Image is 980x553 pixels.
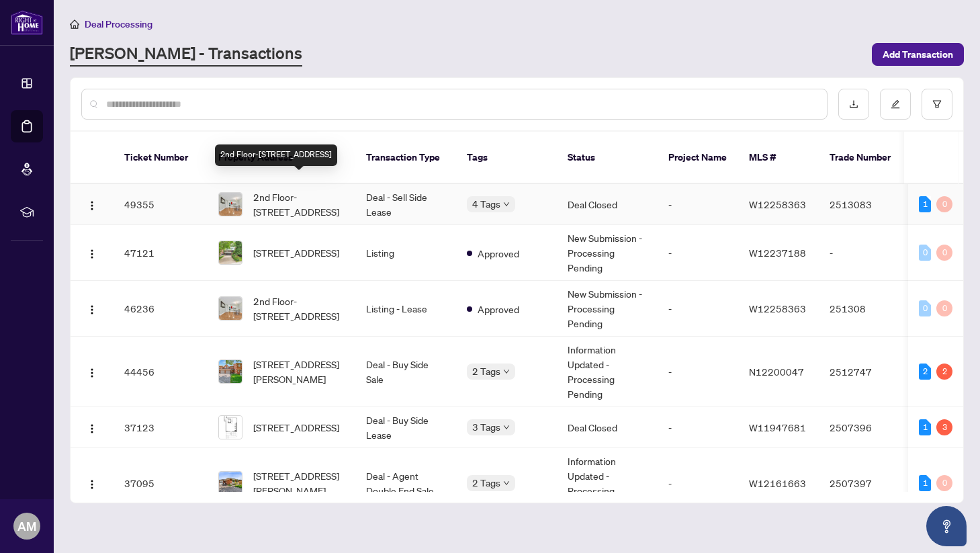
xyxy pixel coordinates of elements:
[114,448,208,519] td: 37095
[849,99,858,109] span: download
[503,368,510,375] span: down
[819,281,913,337] td: 251308
[658,337,738,407] td: -
[557,281,658,337] td: New Submission - Processing Pending
[919,245,931,261] div: 0
[472,364,500,379] span: 2 Tags
[472,419,500,435] span: 3 Tags
[219,472,242,495] img: thumbnail-img
[658,407,738,448] td: -
[219,193,242,216] img: thumbnail-img
[749,421,806,433] span: W11947681
[355,132,456,184] th: Transaction Type
[926,506,967,546] button: Open asap
[472,196,500,212] span: 4 Tags
[87,249,97,259] img: Logo
[936,364,952,380] div: 2
[355,225,456,281] td: Listing
[819,132,913,184] th: Trade Number
[557,407,658,448] td: Deal Closed
[658,184,738,225] td: -
[87,479,97,490] img: Logo
[114,407,208,448] td: 37123
[838,89,869,120] button: download
[478,302,519,316] span: Approved
[503,424,510,431] span: down
[253,245,339,260] span: [STREET_ADDRESS]
[658,281,738,337] td: -
[355,184,456,225] td: Deal - Sell Side Lease
[70,42,302,67] a: [PERSON_NAME] - Transactions
[114,184,208,225] td: 49355
[936,419,952,435] div: 3
[919,300,931,316] div: 0
[749,198,806,210] span: W12258363
[891,99,900,109] span: edit
[81,194,103,215] button: Logo
[253,294,345,323] span: 2nd Floor-[STREET_ADDRESS]
[114,281,208,337] td: 46236
[472,475,500,491] span: 2 Tags
[738,132,819,184] th: MLS #
[219,241,242,264] img: thumbnail-img
[456,132,557,184] th: Tags
[819,337,913,407] td: 2512747
[503,201,510,208] span: down
[922,89,952,120] button: filter
[872,43,964,66] button: Add Transaction
[219,416,242,439] img: thumbnail-img
[208,132,355,184] th: Property Address
[81,242,103,263] button: Logo
[11,10,43,35] img: logo
[355,281,456,337] td: Listing - Lease
[880,89,911,120] button: edit
[355,448,456,519] td: Deal - Agent Double End Sale
[819,407,913,448] td: 2507396
[85,18,152,30] span: Deal Processing
[936,196,952,212] div: 0
[253,420,339,435] span: [STREET_ADDRESS]
[81,298,103,319] button: Logo
[658,448,738,519] td: -
[749,477,806,489] span: W12161663
[749,302,806,314] span: W12258363
[114,225,208,281] td: 47121
[478,246,519,261] span: Approved
[919,196,931,212] div: 1
[87,423,97,434] img: Logo
[81,472,103,494] button: Logo
[355,407,456,448] td: Deal - Buy Side Lease
[936,300,952,316] div: 0
[919,475,931,491] div: 1
[17,517,36,536] span: AM
[819,184,913,225] td: 2513083
[936,475,952,491] div: 0
[557,448,658,519] td: Information Updated - Processing Pending
[253,189,345,219] span: 2nd Floor-[STREET_ADDRESS]
[819,448,913,519] td: 2507397
[87,304,97,315] img: Logo
[253,468,345,498] span: [STREET_ADDRESS][PERSON_NAME]
[503,480,510,486] span: down
[114,132,208,184] th: Ticket Number
[819,225,913,281] td: -
[87,368,97,378] img: Logo
[919,419,931,435] div: 1
[883,44,953,65] span: Add Transaction
[215,144,337,166] div: 2nd Floor-[STREET_ADDRESS]
[114,337,208,407] td: 44456
[70,19,79,29] span: home
[749,247,806,259] span: W12237188
[557,132,658,184] th: Status
[87,200,97,211] img: Logo
[81,417,103,438] button: Logo
[81,361,103,382] button: Logo
[932,99,942,109] span: filter
[557,337,658,407] td: Information Updated - Processing Pending
[658,132,738,184] th: Project Name
[749,366,804,378] span: N12200047
[557,225,658,281] td: New Submission - Processing Pending
[355,337,456,407] td: Deal - Buy Side Sale
[919,364,931,380] div: 2
[219,297,242,320] img: thumbnail-img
